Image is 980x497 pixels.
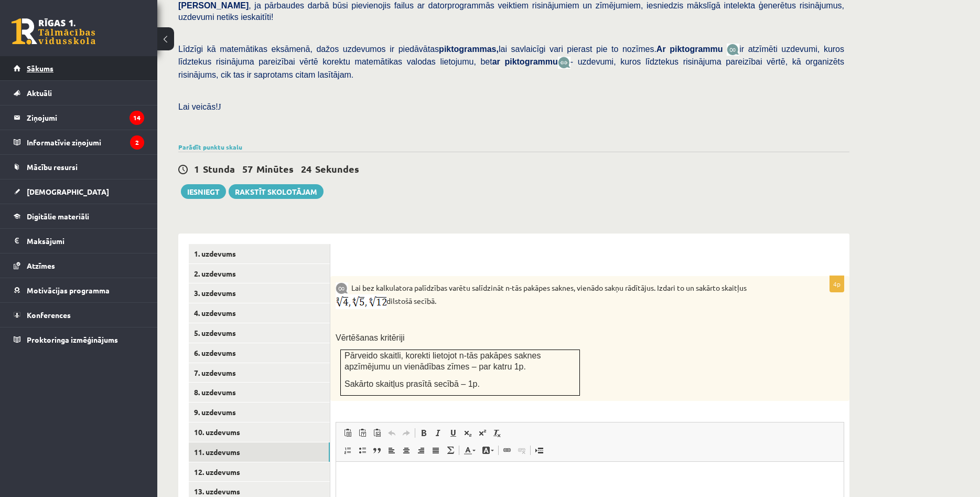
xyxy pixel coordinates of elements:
[514,443,529,457] a: Unlink
[14,130,144,154] a: Informatīvie ziņojumi2
[178,102,218,111] span: Lai veicās!
[355,426,370,440] a: Paste as plain text (Ctrl+Shift+V)
[301,163,311,175] span: 24
[14,204,144,228] a: Digitālie materiāli
[475,426,490,440] a: Superscript
[399,443,414,457] a: Center
[189,264,330,283] a: 2. uzdevums
[460,426,475,440] a: Subscript
[341,259,344,263] img: Balts.png
[189,383,330,402] a: 8. uzdevums
[14,278,144,302] a: Motivācijas programma
[14,303,144,327] a: Konferences
[355,443,370,457] a: Insert/Remove Bulleted List
[12,18,95,45] a: Rīgas 1. Tālmācības vidusskola
[14,253,144,278] a: Atzīmes
[336,282,348,294] img: 9k=
[242,163,253,175] span: 57
[27,187,109,196] span: [DEMOGRAPHIC_DATA]
[14,56,144,80] a: Sākums
[178,1,249,10] span: [PERSON_NAME]
[229,184,324,199] a: Rakstīt skolotājam
[178,57,844,79] span: - uzdevumi, kuros līdztekus risinājuma pareizībai vērtē, kā organizēts risinājums, cik tas ir sap...
[558,57,570,69] img: wKvN42sLe3LLwAAAABJRU5ErkJggg==
[414,443,428,457] a: Align Right
[727,44,739,56] img: JfuEzvunn4EvwAAAAASUVORK5CYII=
[189,323,330,343] a: 5. uzdevums
[14,105,144,130] a: Ziņojumi14
[27,285,110,295] span: Motivācijas programma
[14,327,144,352] a: Proktoringa izmēģinājums
[27,335,118,344] span: Proktoringa izmēģinājums
[14,229,144,253] a: Maksājumi
[178,45,727,54] span: Līdzīgi kā matemātikas eksāmenā, dažos uzdevumos ir piedāvātas lai savlaicīgi vari pierast pie to...
[336,294,386,309] img: 4j9+xcFPsL2GrgAAAABJRU5ErkJggg==
[194,163,199,175] span: 1
[344,379,480,388] span: Sakārto skaitļus prasītā secībā – 1p.
[27,229,144,253] legend: Maksājumi
[336,333,405,342] span: Vērtēšanas kritēriji
[340,443,355,457] a: Insert/Remove Numbered List
[446,426,460,440] a: Underline (Ctrl+U)
[189,442,330,462] a: 11. uzdevums
[460,443,479,457] a: Text Color
[500,443,514,457] a: Link (Ctrl+K)
[479,443,497,457] a: Background Color
[14,179,144,204] a: [DEMOGRAPHIC_DATA]
[178,1,844,22] span: , ja pārbaudes darbā būsi pievienojis failus ar datorprogrammās veiktiem risinājumiem un zīmējumi...
[14,81,144,105] a: Aktuāli
[189,403,330,422] a: 9. uzdevums
[178,143,242,151] a: Parādīt punktu skalu
[27,130,144,154] legend: Informatīvie ziņojumi
[336,281,792,309] p: Lai bez kalkulatora palīdzības varētu salīdzināt n-tās pakāpes saknes, vienādo sakņu rādītājus. I...
[181,184,226,199] button: Iesniegt
[189,343,330,363] a: 6. uzdevums
[439,45,499,54] b: piktogrammas,
[203,163,235,175] span: Stunda
[384,443,399,457] a: Align Left
[431,426,446,440] a: Italic (Ctrl+I)
[340,426,355,440] a: Paste (Ctrl+V)
[189,303,330,323] a: 4. uzdevums
[315,163,359,175] span: Sekundes
[189,283,330,303] a: 3. uzdevums
[130,111,144,125] i: 14
[27,310,71,320] span: Konferences
[189,462,330,482] a: 12. uzdevums
[10,10,497,22] body: Editor, wiswyg-editor-user-answer-47433893717660
[130,135,144,150] i: 2
[490,426,504,440] a: Remove Format
[27,64,53,73] span: Sākums
[532,443,546,457] a: Insert Page Break for Printing
[443,443,458,457] a: Math
[830,276,844,292] p: 4p
[27,212,89,221] span: Digitālie materiāli
[14,155,144,179] a: Mācību resursi
[344,351,541,371] span: Pārveido skaitli, korekti lietojot n-tās pakāpes saknes apzīmējumu un vienādības zīmes – par katr...
[189,422,330,442] a: 10. uzdevums
[256,163,294,175] span: Minūtes
[428,443,443,457] a: Justify
[370,443,384,457] a: Block Quote
[416,426,431,440] a: Bold (Ctrl+B)
[656,45,723,54] b: Ar piktogrammu
[27,162,78,172] span: Mācību resursi
[27,261,55,270] span: Atzīmes
[189,363,330,383] a: 7. uzdevums
[218,102,221,111] span: J
[189,244,330,263] a: 1. uzdevums
[27,88,52,98] span: Aktuāli
[399,426,414,440] a: Redo (Ctrl+Y)
[370,426,384,440] a: Paste from Word
[27,105,144,130] legend: Ziņojumi
[492,57,558,66] b: ar piktogrammu
[384,426,399,440] a: Undo (Ctrl+Z)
